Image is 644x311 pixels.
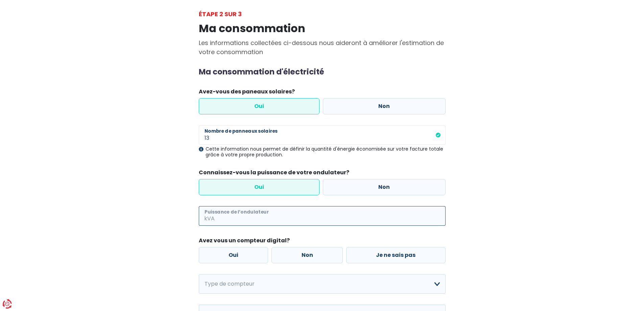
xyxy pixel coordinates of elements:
[199,179,320,195] label: Oui
[199,38,446,57] p: Les informations collectées ci-dessous nous aideront à améliorer l'estimation de votre consommation
[199,206,216,226] span: kVA
[199,9,446,19] div: Étape 2 sur 3
[323,98,446,114] label: Non
[199,169,446,179] legend: Connaissez-vous la puissance de votre ondulateur?
[199,67,446,77] h2: Ma consommation d'électricité
[199,88,446,98] legend: Avez-vous des paneaux solaires?
[199,146,446,158] div: Cette information nous permet de définir la quantité d'énergie économisée sur votre facture total...
[199,247,268,263] label: Oui
[271,247,343,263] label: Non
[346,247,446,263] label: Je ne sais pas
[199,22,446,35] h1: Ma consommation
[323,179,446,195] label: Non
[199,237,446,247] legend: Avez vous un compteur digital?
[199,98,320,114] label: Oui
